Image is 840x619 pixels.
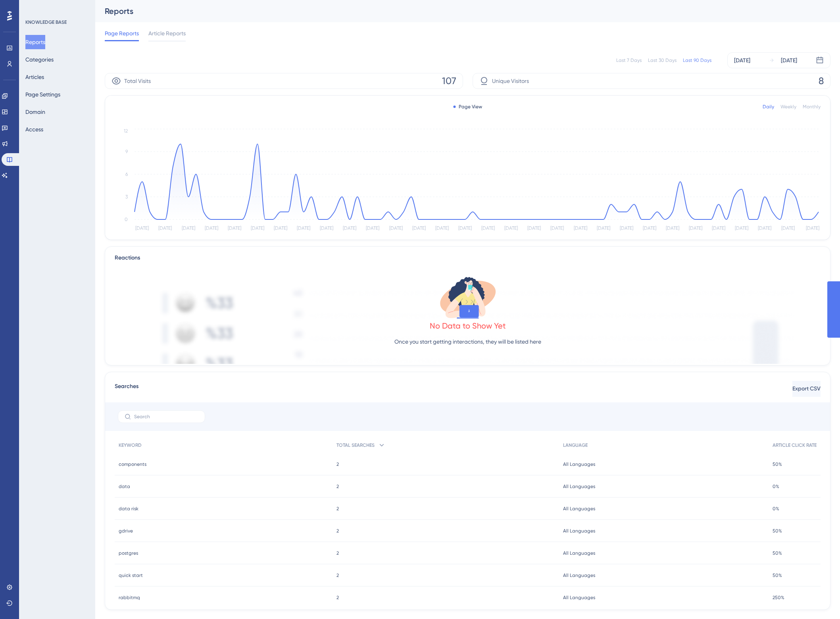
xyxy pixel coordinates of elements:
tspan: [DATE] [343,225,356,231]
tspan: [DATE] [574,225,587,231]
tspan: [DATE] [274,225,287,231]
span: 2 [336,550,339,556]
button: Access [25,122,43,136]
tspan: 12 [124,128,128,134]
tspan: [DATE] [758,225,771,231]
tspan: [DATE] [643,225,656,231]
div: Monthly [803,104,821,110]
div: Last 90 Days [683,57,711,63]
span: 50% [773,528,782,534]
div: Weekly [780,104,796,110]
button: Articles [25,70,44,84]
tspan: [DATE] [806,225,819,231]
tspan: [DATE] [550,225,564,231]
tspan: [DATE] [228,225,241,231]
span: 50% [773,461,782,467]
button: Categories [25,52,54,67]
span: gdrive [119,528,133,534]
div: Last 30 Days [648,57,677,63]
span: All Languages [563,528,595,534]
span: Page Reports [105,29,139,38]
span: 2 [336,528,339,534]
tspan: [DATE] [412,225,426,231]
tspan: [DATE] [597,225,610,231]
button: Export CSV [792,381,821,397]
span: Unique Visitors [492,76,529,86]
tspan: [DATE] [689,225,702,231]
tspan: 0 [125,217,128,222]
span: 2 [336,572,339,579]
input: Search [134,414,198,419]
tspan: [DATE] [297,225,310,231]
span: 2 [336,483,339,490]
tspan: [DATE] [135,225,149,231]
tspan: [DATE] [458,225,472,231]
span: Searches [115,382,138,396]
span: All Languages [563,483,595,490]
tspan: [DATE] [781,225,795,231]
span: 50% [773,572,782,579]
span: LANGUAGE [563,442,588,448]
span: 2 [336,594,339,601]
div: Page View [453,104,482,110]
span: 0% [773,506,779,512]
tspan: 6 [125,171,128,177]
div: Last 7 Days [616,57,642,63]
tspan: 9 [125,149,128,154]
tspan: [DATE] [366,225,379,231]
tspan: [DATE] [158,225,172,231]
button: Reports [25,35,45,49]
span: All Languages [563,506,595,512]
tspan: [DATE] [504,225,518,231]
span: Article Reports [148,29,186,38]
span: All Languages [563,461,595,467]
tspan: [DATE] [620,225,633,231]
iframe: UserGuiding AI Assistant Launcher [807,588,830,611]
tspan: [DATE] [481,225,495,231]
span: 8 [819,75,824,87]
span: quick start [119,572,143,579]
tspan: [DATE] [205,225,218,231]
span: data [119,483,130,490]
div: Daily [763,104,774,110]
tspan: [DATE] [320,225,333,231]
tspan: 3 [125,194,128,200]
span: postgres [119,550,138,556]
span: KEYWORD [119,442,142,448]
tspan: [DATE] [712,225,725,231]
div: KNOWLEDGE BASE [25,19,67,25]
span: 2 [336,461,339,467]
div: [DATE] [734,56,750,65]
span: 250% [773,594,784,601]
tspan: [DATE] [527,225,541,231]
tspan: [DATE] [735,225,748,231]
span: 107 [442,75,456,87]
span: rabbitmq [119,594,140,601]
span: All Languages [563,594,595,601]
span: data risk [119,506,138,512]
p: Once you start getting interactions, they will be listed here [394,337,541,346]
div: [DATE] [781,56,797,65]
tspan: [DATE] [251,225,264,231]
div: No Data to Show Yet [430,320,506,331]
span: Total Visits [124,76,151,86]
span: components [119,461,146,467]
span: ARTICLE CLICK RATE [773,442,817,448]
tspan: [DATE] [435,225,449,231]
span: 50% [773,550,782,556]
div: Reports [105,6,811,17]
tspan: [DATE] [182,225,195,231]
span: 0% [773,483,779,490]
span: All Languages [563,550,595,556]
span: Export CSV [792,384,821,394]
span: 2 [336,506,339,512]
span: TOTAL SEARCHES [336,442,375,448]
div: Reactions [115,253,821,263]
tspan: [DATE] [666,225,679,231]
tspan: [DATE] [389,225,403,231]
button: Page Settings [25,87,60,102]
span: All Languages [563,572,595,579]
button: Domain [25,105,45,119]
